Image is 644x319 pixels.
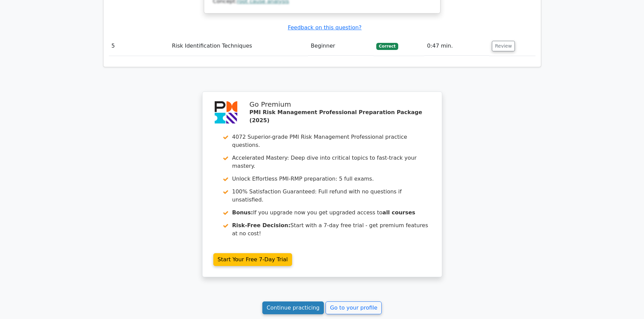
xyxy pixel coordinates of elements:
[492,41,515,51] button: Review
[308,36,373,56] td: Beginner
[262,301,324,314] a: Continue practicing
[213,253,292,266] a: Start Your Free 7-Day Trial
[109,36,169,56] td: 5
[424,36,489,56] td: 0:47 min.
[376,43,398,50] span: Correct
[288,24,361,31] a: Feedback on this question?
[169,36,308,56] td: Risk Identification Techniques
[326,301,382,314] a: Go to your profile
